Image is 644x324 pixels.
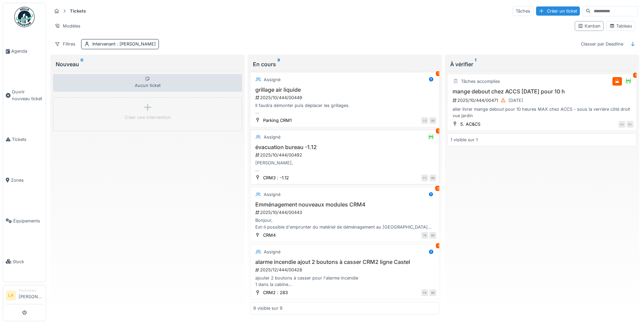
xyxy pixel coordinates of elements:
[19,288,43,293] div: Technicien
[253,259,436,265] h3: alarme incendie ajout 2 boutons à casser CRM2 ligne Castel
[429,232,436,239] div: BB
[263,175,289,181] div: CRM3 : -1.12
[13,218,43,224] span: Équipements
[263,232,276,238] div: CRM4
[450,106,633,119] div: aller livrer mange debout pour 10 heures MAX chez ACCS - sous la verrière côté droit vue jardin
[255,267,436,273] div: 2025/12/444/00428
[253,201,436,208] h3: Emménagement nouveaux modules CRM4
[253,87,436,93] h3: grillage air liquide
[461,78,500,85] div: Tâches accomplies
[13,258,43,265] span: Stock
[450,60,634,68] div: À vérifier
[253,217,436,230] div: Bonjour, Est-il possible d'emprunter du matériel de déménagement au [GEOGRAPHIC_DATA] pour l'emmé...
[253,102,436,115] div: Il faudra démonter puis déplacer les grillages. L intervention AIR LIQUIDE est prévue début octobre.
[264,76,280,83] div: Assigné
[3,241,46,282] a: Stock
[509,97,523,104] div: [DATE]
[3,160,46,200] a: Zones
[3,119,46,160] a: Tickets
[11,48,43,54] span: Agenda
[578,23,601,29] div: Kanban
[436,128,441,133] div: 1
[125,114,171,121] div: Créer une intervention
[3,72,46,119] a: Ouvrir nouveau ticket
[12,89,43,102] span: Ouvrir nouveau ticket
[14,7,35,27] img: Badge_color-CXgf-gQk.svg
[19,288,43,303] li: [PERSON_NAME]
[421,117,428,124] div: LG
[429,117,436,124] div: BB
[6,290,16,301] li: LA
[80,60,84,68] sup: 0
[253,144,436,150] h3: évacuation bureau -1.12
[264,134,280,140] div: Assigné
[12,136,43,143] span: Tickets
[53,74,242,92] div: Aucun ticket
[435,186,441,191] div: 3
[460,121,480,127] div: 5. AC&CS
[67,8,89,14] strong: Tickets
[92,41,156,47] div: Intervenant
[3,31,46,72] a: Agenda
[421,289,428,296] div: FB
[609,23,632,29] div: Tableau
[3,200,46,241] a: Équipements
[264,249,280,255] div: Assigné
[633,73,638,78] div: 1
[263,117,292,124] div: Parking CRM1
[627,121,633,128] div: RJ
[52,21,84,31] div: Modèles
[436,243,441,248] div: 1
[115,41,156,47] span: : [PERSON_NAME]
[52,39,78,49] div: Filtres
[452,96,633,105] div: 2025/10/444/00471
[436,71,441,76] div: 1
[450,137,478,143] div: 1 visible sur 1
[253,305,282,311] div: 9 visible sur 9
[619,121,625,128] div: AJ
[475,60,476,68] sup: 1
[255,94,436,101] div: 2025/10/444/00449
[6,288,43,304] a: LA Technicien[PERSON_NAME]
[253,160,436,173] div: [PERSON_NAME], Pourrais-tu faire monter la caisse aux archives comptas et reprendre la table dont...
[429,175,436,181] div: BB
[264,191,280,198] div: Assigné
[255,152,436,158] div: 2025/10/444/00492
[56,60,239,68] div: Nouveau
[253,60,437,68] div: En cours
[253,275,436,288] div: ajouter 2 boutons à casser pour l'alarme incendie 1 dans la cabine 1 au rez en dessous de la cabine
[429,289,436,296] div: BB
[263,289,288,296] div: CRM2 : 283
[421,175,428,181] div: FV
[578,39,626,49] div: Classer par Deadline
[277,60,280,68] sup: 9
[255,209,436,216] div: 2025/10/444/00443
[450,88,633,95] h3: mange debout chez ACCS [DATE] pour 10 h
[536,6,580,16] div: Créer un ticket
[11,177,43,183] span: Zones
[513,6,533,16] div: Tâches
[421,232,428,239] div: TB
